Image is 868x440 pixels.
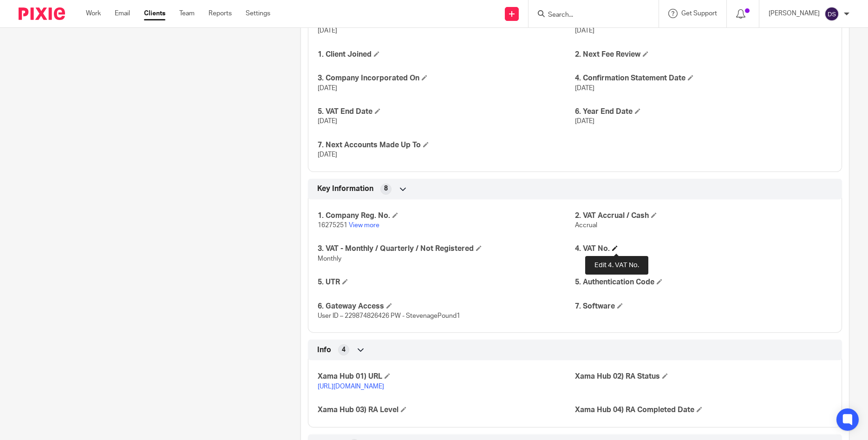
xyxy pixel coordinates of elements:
span: User ID – 229874826426 PW - StevenagePound1 [318,313,460,319]
a: Clients [144,9,165,18]
img: Pixie [19,7,65,20]
h4: 6. Year End Date [575,107,832,117]
span: Info [317,345,331,355]
h4: 3. Company Incorporated On [318,73,575,83]
span: [DATE] [318,85,337,92]
p: [PERSON_NAME] [769,9,820,18]
h4: Xama Hub 01) URL [318,372,575,381]
input: Search [547,11,631,20]
span: [DATE] [318,151,337,158]
a: Settings [246,9,270,18]
img: svg%3E [824,7,839,21]
h4: 4. VAT No. [575,244,832,254]
span: [DATE] [575,118,594,125]
h4: 5. UTR [318,277,575,287]
h4: 5. VAT End Date [318,107,575,117]
h4: 7. Next Accounts Made Up To [318,140,575,150]
h4: 2. Next Fee Review [575,50,832,59]
span: 4 [342,345,346,355]
a: Email [115,9,130,18]
h4: 6. Gateway Access [318,302,575,311]
span: [DATE] [575,27,594,34]
span: Key Information [317,184,373,194]
h4: Xama Hub 02) RA Status [575,372,832,381]
h4: Xama Hub 04) RA Completed Date [575,405,832,415]
h4: 1. Client Joined [318,50,575,59]
span: 16275251 [318,222,347,229]
h4: 4. Confirmation Statement Date [575,73,832,83]
a: Team [179,9,195,18]
span: 8 [384,184,388,193]
a: View more [349,222,379,229]
h4: 7. Software [575,302,832,311]
span: [DATE] [318,27,337,34]
a: [URL][DOMAIN_NAME] [318,383,384,390]
a: Reports [209,9,232,18]
a: Work [86,9,101,18]
span: Monthly [318,256,341,262]
span: [DATE] [575,85,594,92]
h4: 5. Authentication Code [575,277,832,287]
span: [DATE] [318,118,337,125]
span: Get Support [681,10,717,17]
h4: Xama Hub 03) RA Level [318,405,575,415]
h4: 1. Company Reg. No. [318,211,575,221]
h4: 3. VAT - Monthly / Quarterly / Not Registered [318,244,575,254]
h4: 2. VAT Accrual / Cash [575,211,832,221]
span: Accrual [575,222,597,229]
